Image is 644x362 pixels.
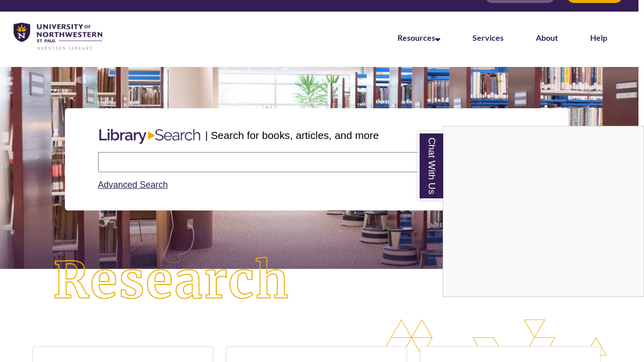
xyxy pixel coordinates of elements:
[472,33,504,42] a: Services
[443,126,643,297] iframe: Chat Widget
[590,33,607,42] a: Help
[397,33,440,42] a: Resources
[536,33,558,42] a: About
[443,126,644,297] div: Chat With Us
[418,131,443,200] a: Chat With Us
[14,23,102,51] img: UNWSP Library Logo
